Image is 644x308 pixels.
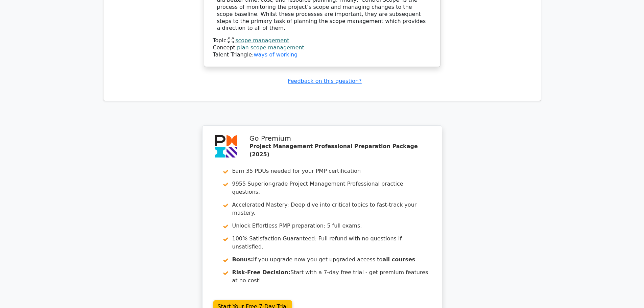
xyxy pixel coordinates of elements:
[213,37,431,44] div: Topic:
[288,78,361,84] a: Feedback on this question?
[213,37,431,58] div: Talent Triangle:
[213,44,431,51] div: Concept:
[254,51,297,58] a: ways of working
[235,37,289,44] a: scope management
[237,44,304,51] a: plan scope management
